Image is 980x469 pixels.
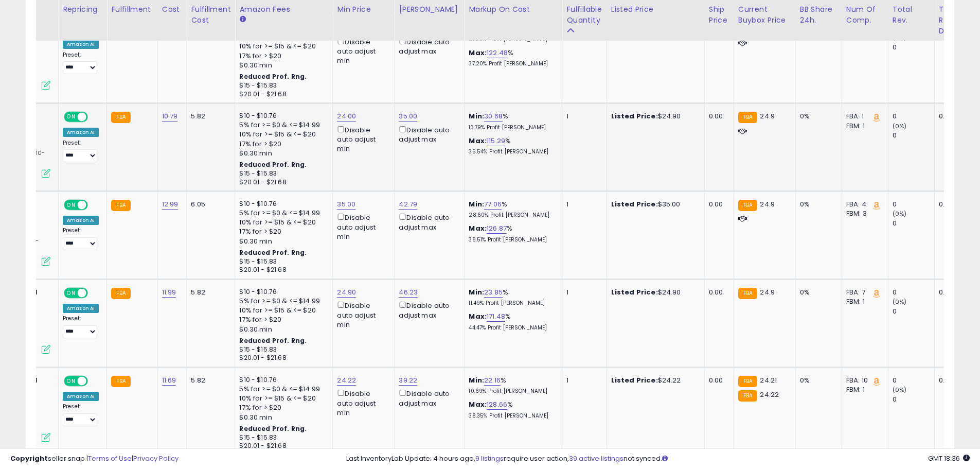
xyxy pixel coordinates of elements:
[928,454,970,463] span: 2025-08-13 18:36 GMT
[191,376,227,385] div: 5.82
[893,298,907,306] small: (0%)
[469,400,554,419] div: %
[469,136,487,146] b: Max:
[800,4,838,26] div: BB Share 24h.
[65,289,78,298] span: ON
[469,111,484,121] b: Min:
[239,51,325,61] div: 17% for > $20
[469,199,484,209] b: Min:
[487,48,508,58] a: 122.48
[893,131,934,140] div: 0
[709,112,726,121] div: 0.00
[939,112,955,121] div: 0.00
[191,200,227,209] div: 6.05
[239,42,325,51] div: 10% for >= $15 & <= $20
[162,4,183,15] div: Cost
[239,403,325,412] div: 17% for > $20
[239,140,325,149] div: 17% for > $20
[65,113,78,121] span: ON
[893,200,934,209] div: 0
[63,315,99,338] div: Preset:
[469,200,554,219] div: %
[88,454,132,463] a: Terms of Use
[893,122,907,130] small: (0%)
[760,390,779,399] span: 24.22
[893,210,907,218] small: (0%)
[239,218,325,227] div: 10% for >= $15 & <= $20
[611,112,697,121] div: $24.90
[469,223,487,233] b: Max:
[239,227,325,236] div: 17% for > $20
[475,454,504,463] a: 9 listings
[63,304,99,313] div: Amazon AI
[469,60,554,67] p: 37.20% Profit [PERSON_NAME]
[893,34,907,42] small: (0%)
[469,324,554,332] p: 44.47% Profit [PERSON_NAME]
[469,388,554,395] p: 10.69% Profit [PERSON_NAME]
[846,376,880,385] div: FBA: 10
[893,395,934,404] div: 0
[239,433,325,442] div: $15 - $15.83
[239,376,325,385] div: $10 - $10.76
[800,200,834,209] div: 0%
[239,178,325,187] div: $20.01 - $21.68
[111,376,130,387] small: FBA
[566,112,598,121] div: 1
[484,287,503,298] a: 23.85
[469,375,484,385] b: Min:
[239,112,325,120] div: $10 - $10.76
[469,136,554,155] div: %
[846,4,884,26] div: Num of Comp.
[191,4,230,26] div: Fulfillment Cost
[611,199,658,209] b: Listed Price:
[939,4,958,37] div: Total Rev. Diff.
[337,111,356,121] a: 24.00
[709,4,729,26] div: Ship Price
[484,111,503,121] a: 30.68
[611,4,700,15] div: Listed Price
[63,403,99,426] div: Preset:
[239,413,325,422] div: $0.30 min
[760,375,777,385] span: 24.21
[846,121,880,131] div: FBM: 1
[239,266,325,274] div: $20.01 - $21.68
[487,399,507,410] a: 128.66
[337,199,355,210] a: 35.00
[346,454,970,464] div: Last InventoryLab Update: 4 hours ago, require user action, not synced.
[10,454,48,463] strong: Copyright
[239,130,325,139] div: 10% for >= $15 & <= $20
[239,81,325,90] div: $15 - $15.83
[239,72,307,81] b: Reduced Prof. Rng.
[800,112,834,121] div: 0%
[566,4,602,26] div: Fulfillable Quantity
[399,300,456,320] div: Disable auto adjust max
[111,112,130,123] small: FBA
[162,199,179,210] a: 12.99
[939,288,955,297] div: 0.00
[239,385,325,394] div: 5% for >= $0 & <= $14.99
[738,200,757,211] small: FBA
[893,4,930,26] div: Total Rev.
[239,149,325,158] div: $0.30 min
[63,40,99,49] div: Amazon AI
[162,287,176,298] a: 11.99
[239,90,325,99] div: $20.01 - $21.68
[469,48,487,58] b: Max:
[86,201,103,210] span: OFF
[469,288,554,307] div: %
[399,388,456,408] div: Disable auto adjust max
[469,300,554,307] p: 11.49% Profit [PERSON_NAME]
[399,212,456,232] div: Disable auto adjust max
[86,289,103,298] span: OFF
[239,4,328,15] div: Amazon Fees
[846,297,880,306] div: FBM: 1
[63,128,99,137] div: Amazon AI
[239,61,325,70] div: $0.30 min
[566,200,598,209] div: 1
[569,454,623,463] a: 39 active listings
[738,4,791,26] div: Current Buybox Price
[239,160,307,169] b: Reduced Prof. Rng.
[239,200,325,209] div: $10 - $10.76
[399,287,418,298] a: 46.23
[611,200,697,209] div: $35.00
